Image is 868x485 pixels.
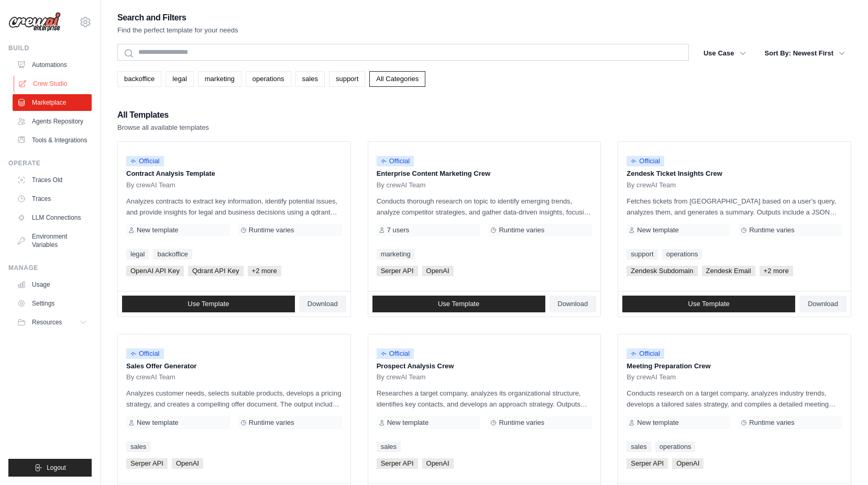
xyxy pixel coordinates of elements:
[13,276,92,293] a: Usage
[627,181,676,189] span: By crewAI Team
[137,226,178,234] span: New template
[627,442,651,452] a: sales
[13,209,92,226] a: LLM Connections
[249,226,294,234] span: Runtime varies
[377,442,401,452] a: sales
[627,249,657,260] a: support
[627,348,664,359] span: Official
[13,94,92,111] a: Marketplace
[637,419,678,427] span: New template
[759,44,851,63] button: Sort By: Newest First
[377,373,426,381] span: By crewAI Team
[499,226,544,234] span: Runtime varies
[117,10,238,25] h2: Search and Filters
[808,300,838,308] span: Download
[13,172,92,188] a: Traces Old
[137,419,178,427] span: New template
[422,458,454,469] span: OpenAI
[377,348,414,359] span: Official
[13,113,92,130] a: Agents Repository
[799,296,847,312] a: Download
[627,361,842,371] p: Meeting Preparation Crew
[188,300,229,308] span: Use Template
[372,296,545,312] a: Use Template
[14,75,93,92] a: Crew Studio
[126,442,150,452] a: sales
[126,266,184,276] span: OpenAI API Key
[8,159,92,167] div: Operate
[188,266,244,276] span: Qdrant API Key
[672,458,704,469] span: OpenAI
[438,300,479,308] span: Use Template
[627,266,697,276] span: Zendesk Subdomain
[47,464,66,472] span: Logout
[126,361,342,371] p: Sales Offer Generator
[550,296,597,312] a: Download
[499,419,544,427] span: Runtime varies
[627,168,842,179] p: Zendesk Ticket Insights Crew
[126,196,342,218] p: Analyzes contracts to extract key information, identify potential issues, and provide insights fo...
[387,419,428,427] span: New template
[32,318,62,326] span: Resources
[760,266,793,276] span: +2 more
[377,458,418,469] span: Serper API
[248,266,281,276] span: +2 more
[622,296,795,312] a: Use Template
[662,249,702,260] a: operations
[637,226,678,234] span: New template
[117,25,238,36] p: Find the perfect template for your needs
[122,296,295,312] a: Use Template
[126,373,175,381] span: By crewAI Team
[198,71,241,87] a: marketing
[387,226,410,234] span: 7 users
[8,459,92,477] button: Logout
[246,71,291,87] a: operations
[749,226,795,234] span: Runtime varies
[369,71,425,87] a: All Categories
[8,12,61,32] img: Logo
[153,249,192,260] a: backoffice
[13,314,92,331] button: Resources
[172,458,203,469] span: OpenAI
[627,388,842,410] p: Conducts research on a target company, analyzes industry trends, develops a tailored sales strate...
[558,300,588,308] span: Download
[117,108,209,122] h2: All Templates
[329,71,365,87] a: support
[377,249,415,260] a: marketing
[697,44,752,63] button: Use Case
[126,458,168,469] span: Serper API
[377,156,414,166] span: Official
[377,266,418,276] span: Serper API
[655,442,696,452] a: operations
[126,348,164,359] span: Official
[126,168,342,179] p: Contract Analysis Template
[117,122,209,133] p: Browse all available templates
[117,71,161,87] a: backoffice
[749,419,795,427] span: Runtime varies
[422,266,454,276] span: OpenAI
[126,388,342,410] p: Analyzes customer needs, selects suitable products, develops a pricing strategy, and creates a co...
[377,196,592,218] p: Conducts thorough research on topic to identify emerging trends, analyze competitor strategies, a...
[13,190,92,207] a: Traces
[307,300,338,308] span: Download
[13,132,92,149] a: Tools & Integrations
[13,228,92,253] a: Environment Variables
[8,264,92,272] div: Manage
[627,196,842,218] p: Fetches tickets from [GEOGRAPHIC_DATA] based on a user's query, analyzes them, and generates a su...
[126,181,175,189] span: By crewAI Team
[377,181,426,189] span: By crewAI Team
[166,71,193,87] a: legal
[13,295,92,312] a: Settings
[627,156,664,166] span: Official
[702,266,755,276] span: Zendesk Email
[299,296,346,312] a: Download
[377,361,592,371] p: Prospect Analysis Crew
[377,168,592,179] p: Enterprise Content Marketing Crew
[627,373,676,381] span: By crewAI Team
[126,156,164,166] span: Official
[688,300,730,308] span: Use Template
[377,388,592,410] p: Researches a target company, analyzes its organizational structure, identifies key contacts, and ...
[13,57,92,73] a: Automations
[126,249,149,260] a: legal
[627,458,668,469] span: Serper API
